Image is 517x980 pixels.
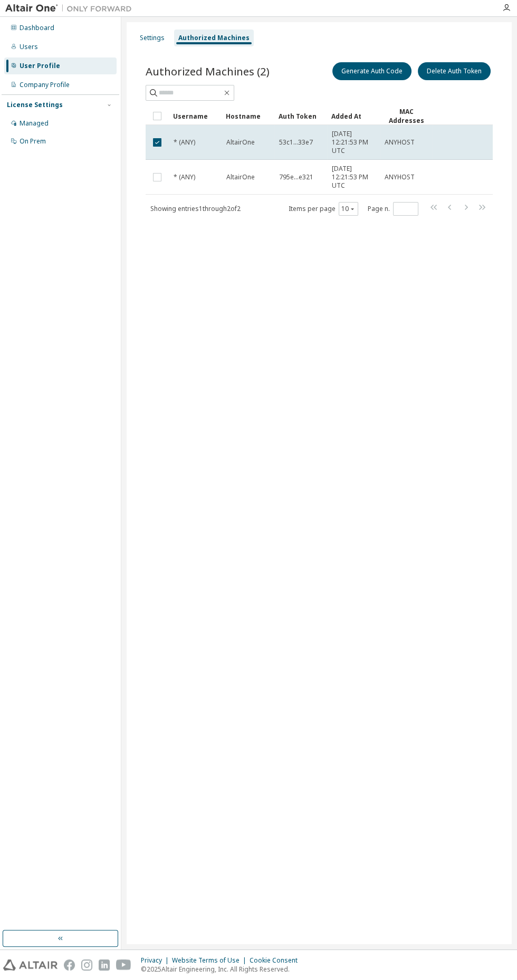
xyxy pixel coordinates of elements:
[332,62,411,80] button: Generate Auth Code
[178,34,250,42] div: Authorized Machines
[20,62,60,70] div: User Profile
[3,959,58,971] img: altair_logo.svg
[173,108,217,124] div: Username
[384,107,428,125] div: MAC Addresses
[81,959,92,971] img: instagram.svg
[174,173,195,181] span: * (ANY)
[332,130,375,155] span: [DATE] 12:21:53 PM UTC
[250,956,304,965] div: Cookie Consent
[332,165,375,190] span: [DATE] 12:21:53 PM UTC
[7,101,63,109] div: License Settings
[150,204,241,213] span: Showing entries 1 through 2 of 2
[418,62,491,80] button: Delete Auth Token
[20,137,46,146] div: On Prem
[20,81,70,89] div: Company Profile
[20,24,54,32] div: Dashboard
[226,108,270,124] div: Hostname
[99,959,110,971] img: linkedin.svg
[279,138,313,147] span: 53c1...33e7
[146,64,270,79] span: Authorized Machines (2)
[385,173,415,181] span: ANYHOST
[5,3,137,14] img: Altair One
[116,959,131,971] img: youtube.svg
[279,108,323,124] div: Auth Token
[226,173,255,181] span: AltairOne
[226,138,255,147] span: AltairOne
[289,202,358,216] span: Items per page
[368,202,418,216] span: Page n.
[20,43,38,51] div: Users
[331,108,376,124] div: Added At
[140,34,165,42] div: Settings
[64,959,75,971] img: facebook.svg
[341,205,356,213] button: 10
[141,965,304,974] p: © 2025 Altair Engineering, Inc. All Rights Reserved.
[385,138,415,147] span: ANYHOST
[172,956,250,965] div: Website Terms of Use
[20,119,49,128] div: Managed
[174,138,195,147] span: * (ANY)
[279,173,313,181] span: 795e...e321
[141,956,172,965] div: Privacy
